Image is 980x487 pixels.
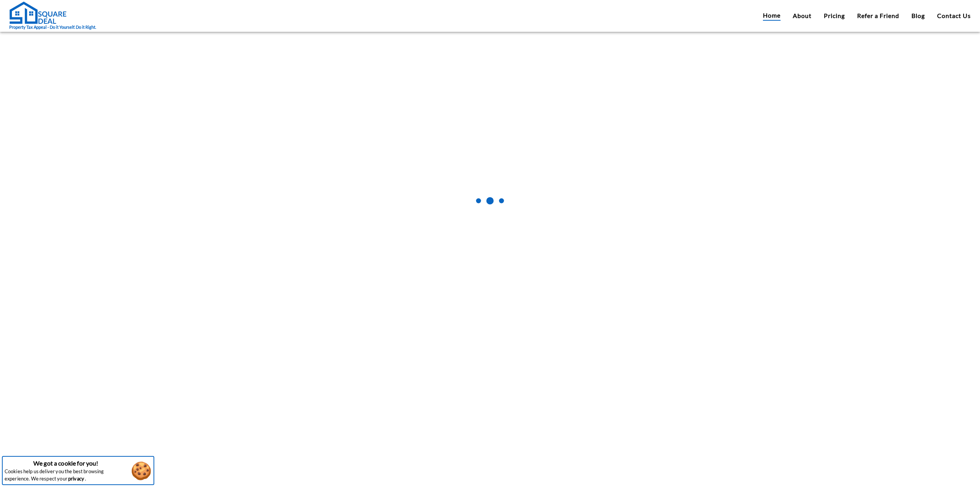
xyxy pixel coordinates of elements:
[911,11,925,20] a: Blog
[937,11,971,20] a: Contact Us
[5,468,127,482] p: Cookies help us deliver you the best browsing experience. We respect your .
[857,11,899,20] a: Refer a Friend
[33,459,98,467] strong: We got a cookie for you!
[129,461,154,481] button: Accept cookies
[475,197,505,205] svg: audio-loading
[824,11,845,20] a: Pricing
[793,11,812,20] a: About
[9,1,67,24] img: Square Deal
[763,11,781,21] a: Home
[9,1,96,31] a: Property Tax Appeal - Do it Yourself. Do it Right.
[68,475,84,482] a: privacy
